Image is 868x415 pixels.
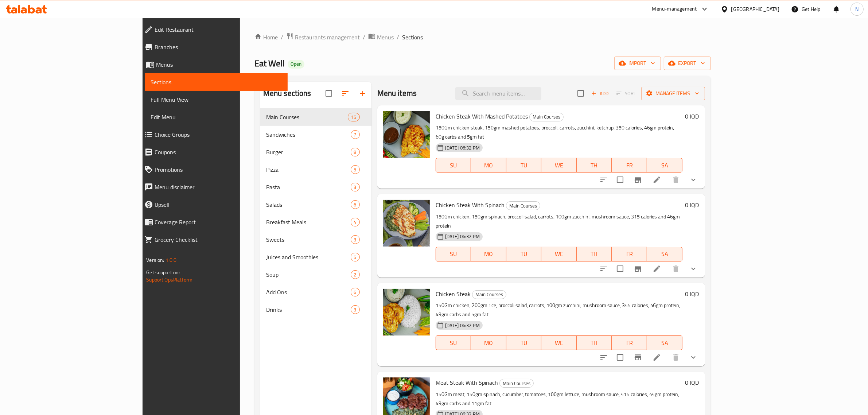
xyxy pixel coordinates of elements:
button: SU [436,336,471,350]
span: 1.0.0 [166,255,177,265]
span: Menu disclaimer [155,183,282,191]
span: Chicken Steak With Spinach [436,199,505,210]
span: FR [615,338,644,348]
div: Main Courses [529,113,564,121]
button: show more [685,171,702,189]
span: [DATE] 06:32 PM [442,144,483,151]
button: sort-choices [595,349,612,366]
button: SU [436,247,471,261]
span: 15 [348,114,359,121]
button: FR [612,336,647,350]
span: Add Ons [266,288,351,296]
span: 8 [351,149,359,156]
span: Coupons [155,148,282,156]
span: TU [509,160,539,171]
span: Soup [266,270,351,279]
span: Juices and Smoothies [266,253,351,261]
span: Get support on: [146,268,180,277]
h6: 0 IQD [685,377,699,388]
span: MO [474,338,503,348]
a: Upsell [139,196,288,213]
span: SU [439,249,468,259]
span: Salads [266,200,351,209]
span: TU [509,249,539,259]
div: Burger [266,148,351,156]
span: 2 [351,271,359,278]
button: TU [506,247,542,261]
span: Breakfast Meals [266,218,351,226]
button: TH [577,247,612,261]
span: Upsell [155,200,282,209]
a: Promotions [139,161,288,178]
span: WE [544,338,574,348]
img: Chicken Steak With Spinach [383,200,430,247]
div: Open [288,60,304,69]
button: SA [647,336,682,350]
div: items [351,130,360,139]
div: items [348,113,359,121]
button: Branch-specific-item [629,260,647,278]
button: delete [667,260,685,278]
button: MO [471,247,506,261]
span: Sweets [266,235,351,244]
div: items [351,270,360,279]
span: Edit Menu [151,113,282,121]
div: Drinks [266,305,351,314]
button: SU [436,158,471,172]
a: Grocery Checklist [139,231,288,248]
span: Meat Steak With Spinach [436,377,498,388]
a: Edit menu item [653,264,661,273]
div: items [351,305,360,314]
button: TH [577,336,612,350]
a: Restaurants management [286,32,360,42]
div: Sweets3 [260,231,371,248]
button: sort-choices [595,260,612,278]
span: Chicken Steak [436,288,471,299]
span: SU [439,338,468,348]
span: Main Courses [500,379,533,388]
button: show more [685,260,702,278]
span: Select section [573,86,588,101]
a: Menu disclaimer [139,178,288,196]
button: MO [471,336,506,350]
span: TH [580,160,609,171]
button: FR [612,158,647,172]
a: Coverage Report [139,213,288,231]
span: Chicken Steak With Mashed Potatoes [436,111,528,122]
div: Menu-management [652,5,697,13]
button: delete [667,171,685,189]
span: Add item [588,88,612,99]
div: Pasta3 [260,178,371,196]
div: Main Courses [499,379,534,388]
button: Manage items [641,87,705,100]
button: WE [541,158,577,172]
span: SA [650,249,680,259]
button: SA [647,247,682,261]
button: Add section [354,85,371,102]
span: Add [590,89,610,98]
button: show more [685,349,702,366]
div: Main Courses [472,290,506,299]
a: Coupons [139,143,288,161]
span: TU [509,338,539,348]
a: Edit Restaurant [139,21,288,38]
span: Promotions [155,165,282,174]
button: SA [647,158,682,172]
button: TU [506,158,542,172]
span: Version: [146,255,164,265]
span: N [855,5,859,13]
div: items [351,288,360,296]
button: export [664,57,711,70]
h6: 0 IQD [685,289,699,299]
input: search [455,87,541,100]
span: Main Courses [472,290,506,299]
span: Sections [402,33,423,42]
span: Select section first [612,88,641,99]
nav: breadcrumb [254,32,711,42]
div: Salads6 [260,196,371,213]
span: Sections [151,78,282,86]
div: items [351,253,360,261]
button: import [614,57,661,70]
span: Sandwiches [266,130,351,139]
div: Pizza [266,165,351,174]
